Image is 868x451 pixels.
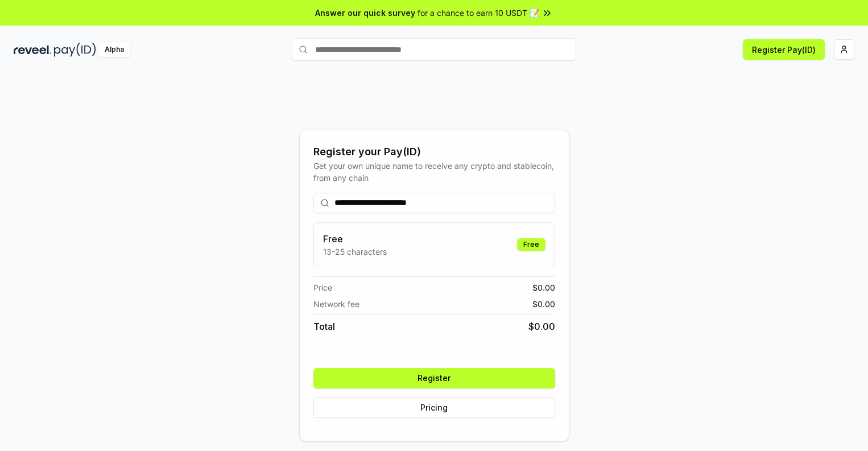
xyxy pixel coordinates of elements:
[532,282,555,293] span: $ 0.00
[532,298,555,310] span: $ 0.00
[313,144,555,160] div: Register your Pay(ID)
[313,320,335,333] span: Total
[98,43,130,57] div: Alpha
[54,43,96,57] img: pay_id
[315,7,415,19] span: Answer our quick survey
[418,7,539,19] span: for a chance to earn 10 USDT 📝
[313,398,555,418] button: Pricing
[323,232,387,246] h3: Free
[313,282,332,293] span: Price
[14,43,52,57] img: reveel_dark
[323,246,387,258] p: 13-25 characters
[313,368,555,388] button: Register
[517,238,545,251] div: Free
[743,39,825,60] button: Register Pay(ID)
[313,160,555,184] div: Get your own unique name to receive any crypto and stablecoin, from any chain
[313,298,359,310] span: Network fee
[528,320,555,333] span: $ 0.00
